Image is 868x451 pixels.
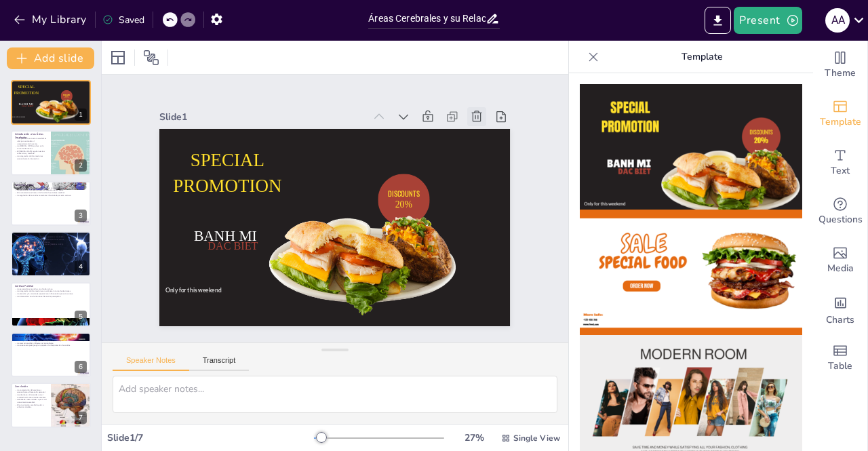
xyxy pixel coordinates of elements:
[75,361,87,373] div: 6
[15,337,87,340] p: Procesamiento auditivo es fundamental para la comunicación.
[813,90,867,138] div: Add ready made slides
[15,189,87,192] p: La planificación es esencial para el comportamiento social.
[813,285,867,334] div: Add charts and graphs
[15,334,87,338] p: Corteza Temporal
[825,66,856,81] span: Theme
[513,433,560,444] span: Single View
[143,50,159,66] span: Position
[75,412,87,424] div: 7
[75,260,87,273] div: 4
[19,102,33,106] span: BANH MI
[828,359,852,374] span: Table
[368,9,485,28] input: Insert title
[818,212,863,227] span: Questions
[15,236,87,239] p: La [MEDICAL_DATA] regula nuestras respuestas emocionales.
[107,431,314,444] div: Slide 1 / 7
[7,47,94,69] button: Add slide
[15,155,47,159] p: La integración de información es esencial para la interacción.
[15,345,87,347] p: La corteza temporal juega un papel en la interpretación de sonidos.
[15,241,87,243] p: Las emociones influyen en el aprendizaje.
[11,282,91,327] div: 5
[813,41,867,90] div: Change the overall theme
[15,194,87,197] p: La regulación de la conducta social es influenciada por esta corteza.
[813,236,867,285] div: Add images, graphics, shapes or video
[15,385,47,389] p: Conclusión
[11,181,91,226] div: 3
[825,7,850,34] button: A A
[14,85,39,95] span: SPECIAL PROMOTION
[15,132,47,139] p: Introducción a las Áreas Cerebrales
[11,231,91,276] div: 4
[604,41,800,73] p: Template
[306,294,510,307] div: Slide 1
[15,292,87,295] p: La atención y la conciencia espacial son influenciadas por esta corteza.
[11,130,91,175] div: 2
[826,313,854,328] span: Charts
[10,9,92,31] button: My Library
[388,221,496,267] span: SPECIAL PROMOTION
[107,47,129,68] div: Layout
[11,332,91,377] div: 6
[813,187,867,236] div: Get real-time input from your audience
[15,394,47,399] p: Las decisiones informadas son el resultado del conocimiento cerebral.
[413,174,476,190] span: BANH MI
[15,187,87,189] p: Toma de decisiones y control de impulsos son funciones clave.
[11,80,91,125] div: 1
[15,288,87,290] p: La percepción sensorial es una función clave.
[820,115,861,130] span: Template
[825,8,850,33] div: A A
[75,210,87,222] div: 3
[75,109,87,121] div: 1
[813,334,867,383] div: Add a table
[15,183,87,187] p: [MEDICAL_DATA]
[831,163,850,178] span: Text
[102,14,144,26] div: Saved
[15,399,47,404] p: Habilidades desarrolladas a partir del conocimiento cerebral.
[412,165,462,177] span: DAC BIET
[580,210,802,335] img: thumb-2.png
[75,159,87,172] div: 2
[15,144,47,149] p: La [MEDICAL_DATA] es clave en la toma de decisiones.
[458,431,490,444] div: 27 %
[15,295,87,298] p: La interacción con el entorno se basa en la percepción.
[15,233,87,237] p: [MEDICAL_DATA]
[15,342,87,345] p: La memoria auditiva influye en el aprendizaje.
[15,283,87,288] p: Corteza Parietal
[734,7,802,34] button: Present
[113,356,189,371] button: Speaker Notes
[22,105,33,108] span: DAC BIET
[580,84,802,210] img: thumb-1.png
[15,339,87,342] p: La comprensión del lenguaje es vital para el aprendizaje.
[15,404,47,408] p: El conocimiento cerebral ayuda a enfrentar desafíos.
[15,191,87,194] p: El razonamiento se basa en la función de esta área cerebral.
[250,218,281,229] span: DISCOUNTS
[189,356,250,371] button: Transcript
[15,239,87,241] p: El [MEDICAL_DATA] es clave para la formación de recuerdos.
[15,290,87,292] p: La integración de información es crucial para la toma de decisiones.
[75,311,87,323] div: 5
[15,150,47,155] p: El [MEDICAL_DATA] regula nuestras emociones y memoria.
[15,243,87,246] p: Respuestas al estrés son mediadas por el [MEDICAL_DATA].
[15,389,47,393] p: La comprensión del cerebro es esencial para el desarrollo personal.
[12,116,25,117] span: Only for this weekend
[827,261,854,276] span: Media
[705,7,731,34] button: Export to PowerPoint
[813,138,867,187] div: Add text boxes
[448,123,505,131] span: Only for this weekend
[11,383,91,427] div: 7
[15,137,47,144] p: Comprender la estructura cerebral es vital para entender el comportamiento humano.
